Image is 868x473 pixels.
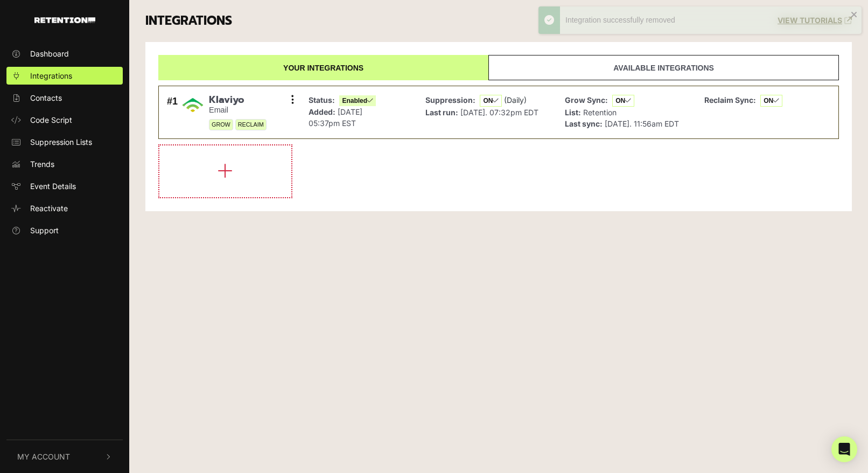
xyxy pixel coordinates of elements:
img: Klaviyo [182,94,204,116]
a: Contacts [6,89,123,107]
strong: Status: [309,95,335,105]
span: Code Script [30,114,72,126]
img: Retention.com [34,17,95,23]
span: Enabled [339,95,376,106]
span: Contacts [30,92,62,103]
span: Retention [583,108,617,117]
span: My Account [17,451,70,462]
a: Integrations [6,67,123,85]
a: Support [6,221,123,239]
span: ON [480,95,502,107]
div: Integration successfully removed [565,15,851,26]
strong: Suppression: [425,95,475,105]
a: Code Script [6,111,123,129]
a: Reactivate [6,199,123,217]
span: (Daily) [504,95,527,105]
span: [DATE] 05:37pm EST [309,107,362,128]
strong: Last run: [425,108,458,117]
small: Email [209,106,267,115]
span: GROW [209,119,233,130]
span: Integrations [30,70,72,81]
div: Open Intercom Messenger [831,436,857,462]
span: Event Details [30,180,76,192]
span: RECLAIM [235,119,267,130]
button: My Account [6,440,123,473]
span: ON [612,95,634,107]
strong: Reclaim Sync: [704,95,756,105]
span: ON [760,95,782,107]
strong: Last sync: [565,119,603,128]
a: Trends [6,155,123,173]
span: Dashboard [30,48,69,59]
strong: Added: [309,107,335,116]
div: #1 [167,94,178,131]
a: Suppression Lists [6,133,123,151]
span: Klaviyo [209,94,267,106]
span: Reactivate [30,203,68,214]
span: [DATE]. 07:32pm EDT [460,108,538,117]
strong: List: [565,108,581,117]
span: Support [30,225,59,236]
span: Trends [30,158,54,170]
h3: INTEGRATIONS [145,13,232,29]
a: Available integrations [488,55,839,80]
strong: Grow Sync: [565,95,608,105]
a: Dashboard [6,45,123,62]
a: Event Details [6,177,123,195]
a: Your integrations [158,55,488,80]
span: Suppression Lists [30,136,92,148]
span: [DATE]. 11:56am EDT [605,119,679,128]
